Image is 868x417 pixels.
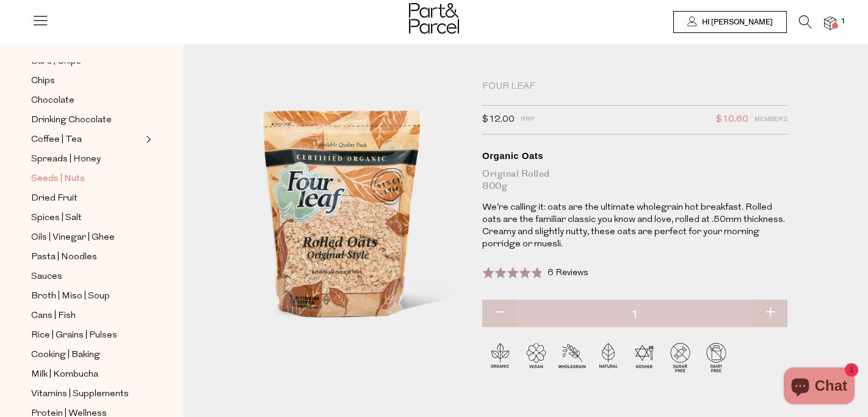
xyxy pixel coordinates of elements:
img: Organic Oats [220,81,464,369]
a: Vitamins | Supplements [31,386,142,402]
a: Sauces [31,269,142,284]
a: Rice | Grains | Pulses [31,328,142,343]
span: Cooking | Baking [31,348,100,363]
img: P_P-ICONS-Live_Bec_V11_Organic.svg [482,339,518,375]
span: Pasta | Noodles [31,250,97,265]
button: Expand/Collapse Coffee | Tea [143,132,151,147]
div: Four Leaf [482,81,787,93]
a: Pasta | Noodles [31,249,142,265]
span: RRP [521,112,535,128]
span: Chips [31,74,55,89]
a: Spices | Salt [31,210,142,226]
a: Milk | Kombucha [31,367,142,382]
div: Organic Oats [482,150,787,162]
span: Seeds | Nuts [31,172,85,186]
inbox-online-store-chat: Shopify online store chat [780,367,858,407]
div: Original Rolled 800g [482,168,787,193]
span: Hi [PERSON_NAME] [699,17,773,28]
span: Spices | Salt [31,211,82,226]
img: P_P-ICONS-Live_Bec_V11_Vegan.svg [518,339,554,375]
span: 1 [837,16,848,27]
span: 6 Reviews [548,268,588,278]
a: Cans | Fish [31,308,142,323]
span: Oils | Vinegar | Ghee [31,231,115,245]
span: Sauces [31,270,62,284]
img: P_P-ICONS-Live_Bec_V11_Sugar_Free.svg [662,339,698,375]
a: 1 [824,17,836,29]
a: Broth | Miso | Soup [31,289,142,304]
a: Spreads | Honey [31,152,142,167]
a: Hi [PERSON_NAME] [673,11,787,33]
span: Vitamins | Supplements [31,387,129,402]
span: Coffee | Tea [31,133,82,147]
p: We’re calling it: oats are the ultimate wholegrain hot breakfast. Rolled oats are the familiar cl... [482,202,787,251]
a: Seeds | Nuts [31,171,142,186]
a: Coffee | Tea [31,132,142,147]
span: Drinking Chocolate [31,113,112,128]
img: P_P-ICONS-Live_Bec_V11_Kosher.svg [626,339,662,375]
span: Dried Fruit [31,191,78,206]
a: Chocolate [31,93,142,108]
img: Part&Parcel [409,3,459,34]
span: Rice | Grains | Pulses [31,328,117,343]
span: Broth | Miso | Soup [31,289,110,304]
a: Chips [31,73,142,89]
span: $12.00 [482,112,515,128]
img: P_P-ICONS-Live_Bec_V11_Wholegrain.svg [554,339,590,375]
span: Chocolate [31,94,74,108]
span: Members [754,112,787,128]
a: Oils | Vinegar | Ghee [31,230,142,245]
img: P_P-ICONS-Live_Bec_V11_Dairy_Free.svg [698,339,734,375]
input: QTY Organic Oats [482,300,787,330]
span: Cans | Fish [31,309,76,323]
span: Milk | Kombucha [31,367,98,382]
a: Drinking Chocolate [31,113,142,128]
img: P_P-ICONS-Live_Bec_V11_Natural.svg [590,339,626,375]
span: $10.60 [716,112,748,128]
span: Spreads | Honey [31,152,101,167]
a: Dried Fruit [31,191,142,206]
a: Cooking | Baking [31,347,142,363]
